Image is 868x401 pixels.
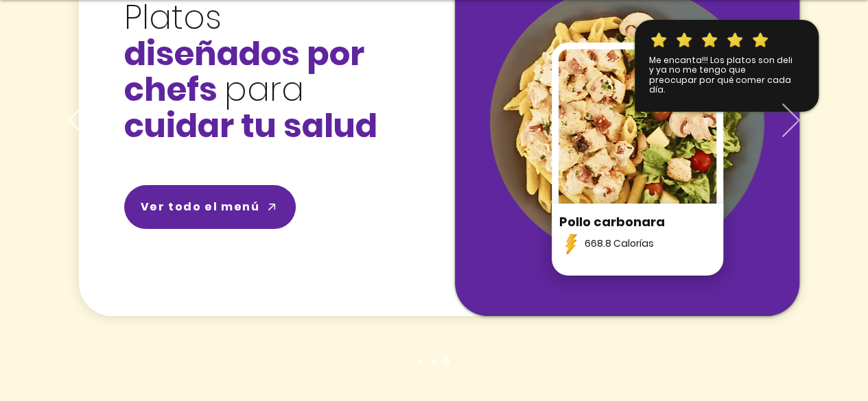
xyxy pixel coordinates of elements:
span: Ver todo el menú [141,198,260,215]
a: Me encanta!!! Los platos son deli y ya no me tengo que preocupar por qué comer cada día. [649,54,793,95]
a: 668.8 Calorías [585,236,654,250]
a: Ver todo el menú [124,185,296,229]
img: star.png [725,31,744,50]
button: Próximo [782,104,799,139]
img: star.png [751,31,770,50]
span: Pollo carbonara [559,213,665,230]
nav: Diapositivas [414,358,454,364]
a: New Users [419,359,423,363]
iframe: Messagebird Livechat Widget [788,321,854,387]
span: diseñados por chefs [124,31,364,113]
img: star.png [675,31,694,50]
a: Suscripción [431,359,435,363]
span: cuidar tu salud [124,103,377,149]
a: Platos diseñado por chef [443,358,449,364]
img: star.png [649,31,668,50]
span: para [224,66,304,112]
a: ​Pollo carbonara [559,215,665,230]
button: Previo [69,104,86,139]
img: star.png [700,31,719,50]
img: flash (1).png [559,232,583,256]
